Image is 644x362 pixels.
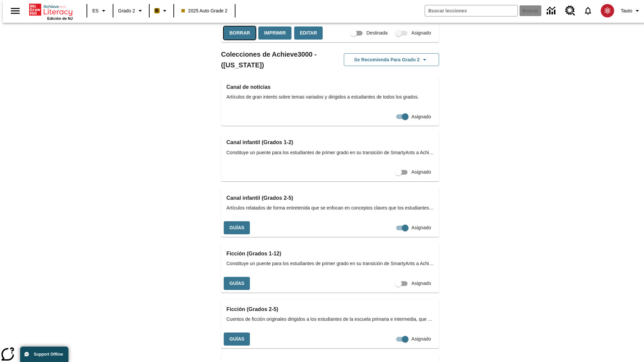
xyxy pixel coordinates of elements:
img: avatar image [601,4,614,17]
span: Asignado [412,224,431,231]
span: Edición de NJ [47,16,73,20]
button: Editar [294,26,323,40]
span: Asignado [412,336,431,343]
h3: Canal infantil (Grados 2-5) [226,193,434,203]
h3: Ficción (Grados 1-12) [226,249,434,258]
span: Tauto [621,7,632,14]
h3: Canal de noticias [226,82,434,92]
span: Constituye un puente para los estudiantes de primer grado en su transición de SmartyAnts a Achiev... [226,260,434,267]
span: Artículos de gran interés sobre temas variados y dirigidos a estudiantes de todos los grados. [226,94,434,101]
button: Perfil/Configuración [618,5,644,17]
span: 2025 Auto Grade 2 [181,7,228,14]
div: Portada [29,2,73,20]
a: Centro de información [543,2,561,20]
span: B [155,6,159,15]
a: Centro de recursos, Se abrirá en una pestaña nueva. [561,2,579,20]
button: Abrir el menú lateral [5,1,25,21]
button: Support Offline [20,347,68,362]
span: Constituye un puente para los estudiantes de primer grado en su transición de SmartyAnts a Achiev... [226,149,434,156]
span: ES [92,7,99,14]
button: Se recomienda para Grado 2 [344,53,439,66]
h3: Ficción (Grados 2-5) [226,305,434,314]
a: Notificaciones [579,2,597,19]
button: Guías [224,221,250,234]
h3: Canal infantil (Grados 1-2) [226,138,434,147]
button: Lenguaje: ES, Selecciona un idioma [89,5,111,17]
button: Borrar [224,26,256,40]
span: Asignado [412,280,431,287]
button: Grado: Grado 2, Elige un grado [115,5,147,17]
span: Asignado [412,113,431,120]
span: Support Offline [34,352,63,357]
a: Portada [29,3,73,16]
input: Buscar campo [425,5,518,16]
span: Cuentos de ficción originales dirigidos a los estudiantes de la escuela primaria e intermedia, qu... [226,316,434,323]
button: Imprimir, Se abrirá en una ventana nueva [258,26,291,40]
button: Escoja un nuevo avatar [597,2,618,19]
button: Boost El color de la clase es anaranjado claro. Cambiar el color de la clase. [152,5,171,17]
button: Guías [224,277,250,290]
span: Asignado [412,29,431,37]
button: Guías [224,333,250,346]
span: Destinada [367,29,388,37]
span: Grado 2 [118,7,135,14]
span: Artículos relatados de forma entretenida que se enfocan en conceptos claves que los estudiantes a... [226,204,434,212]
span: Asignado [412,169,431,176]
h2: Colecciones de Achieve3000 - ([US_STATE]) [221,49,330,70]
